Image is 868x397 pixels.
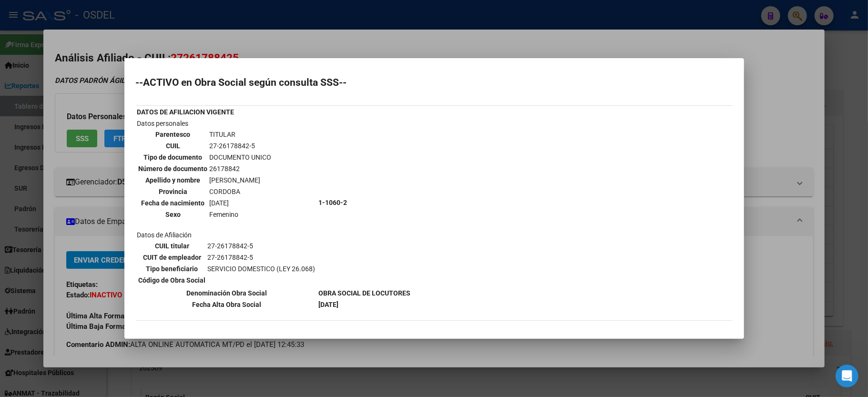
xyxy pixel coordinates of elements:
[138,275,206,285] th: Código de Obra Social
[209,152,272,163] td: DOCUMENTO UNICO
[209,175,272,185] td: [PERSON_NAME]
[207,264,316,274] td: SERVICIO DOMESTICO (LEY 26.068)
[136,78,733,87] h2: --ACTIVO en Obra Social según consulta SSS--
[319,289,411,297] b: OBRA SOCIAL DE LOCUTORES
[138,264,206,274] th: Tipo beneficiario
[207,241,316,251] td: 27-26178842-5
[209,163,272,174] td: 26178842
[836,365,858,387] iframe: Intercom live chat
[207,252,316,263] td: 27-26178842-5
[138,163,208,174] th: Número de documento
[138,198,208,208] th: Fecha de nacimiento
[319,199,347,206] b: 1-1060-2
[138,175,208,185] th: Apellido y nombre
[137,299,317,310] th: Fecha Alta Obra Social
[138,209,208,220] th: Sexo
[209,186,272,197] td: CORDOBA
[138,241,206,251] th: CUIL titular
[137,118,317,287] td: Datos personales Datos de Afiliación
[137,288,317,298] th: Denominación Obra Social
[319,301,339,308] b: [DATE]
[138,252,206,263] th: CUIT de empleador
[138,152,208,163] th: Tipo de documento
[209,209,272,220] td: Femenino
[209,198,272,208] td: [DATE]
[209,141,272,151] td: 27-26178842-5
[209,129,272,140] td: TITULAR
[138,186,208,197] th: Provincia
[138,141,208,151] th: CUIL
[137,108,235,116] b: DATOS DE AFILIACION VIGENTE
[138,129,208,140] th: Parentesco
